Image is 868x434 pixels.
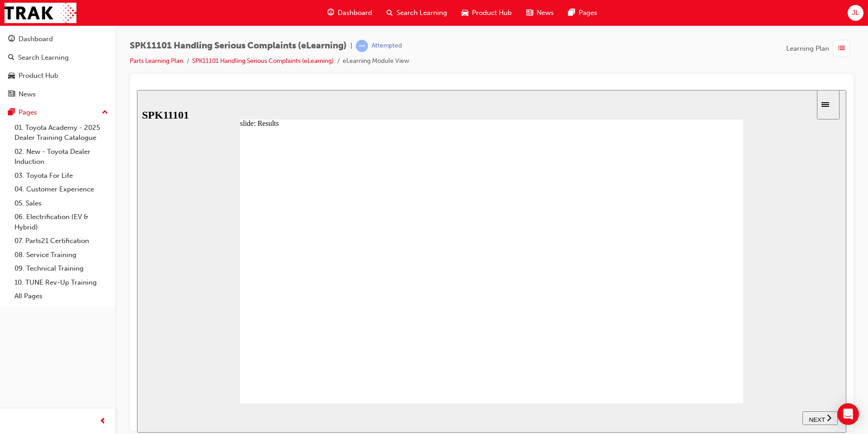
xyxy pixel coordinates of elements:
[192,57,334,65] a: SPK11101 Handling Serious Complaints (eLearning)
[343,56,409,67] li: eLearning Module View
[8,91,15,99] span: news-icon
[462,7,468,19] span: car-icon
[665,321,701,335] button: next
[838,43,845,54] span: list-icon
[472,8,512,18] span: Product Hub
[11,248,112,262] a: 08. Service Training
[387,7,393,19] span: search-icon
[11,262,112,276] a: 09. Technical Training
[11,289,112,303] a: All Pages
[4,104,112,121] button: Pages
[4,86,112,103] a: News
[4,49,112,66] a: Search Learning
[8,35,15,43] span: guage-icon
[5,3,76,23] img: Trak
[852,8,859,18] span: JL
[537,8,554,18] span: News
[526,7,533,19] span: news-icon
[327,7,334,19] span: guage-icon
[99,416,106,427] span: prev-icon
[11,121,112,145] a: 01. Toyota Academy - 2025 Dealer Training Catalogue
[11,276,112,290] a: 10. TUNE Rev-Up Training
[786,40,854,57] button: Learning Plan
[356,40,368,52] span: learningRecordVerb_ATTEMPT-icon
[672,326,688,333] span: NEXT
[579,8,597,18] span: Pages
[379,4,454,22] a: search-iconSearch Learning
[102,107,108,119] span: up-icon
[11,196,112,210] a: 05. Sales
[396,8,447,18] span: Search Learning
[568,7,575,19] span: pages-icon
[19,71,58,81] div: Product Hub
[130,41,347,51] span: SPK11101 Handling Serious Complaints (eLearning)
[454,4,519,22] a: car-iconProduct Hub
[19,89,36,100] div: News
[561,4,604,22] a: pages-iconPages
[665,313,701,343] nav: slide navigation
[848,5,863,21] button: JL
[320,4,379,22] a: guage-iconDashboard
[4,31,112,48] a: Dashboard
[11,234,112,248] a: 07. Parts21 Certification
[8,54,14,62] span: search-icon
[19,34,53,44] div: Dashboard
[4,29,112,104] button: DashboardSearch LearningProduct HubNews
[786,43,829,54] span: Learning Plan
[338,8,372,18] span: Dashboard
[372,42,402,50] div: Attempted
[837,403,859,425] div: Open Intercom Messenger
[11,169,112,183] a: 03. Toyota For Life
[8,109,15,117] span: pages-icon
[350,41,352,51] span: |
[11,182,112,196] a: 04. Customer Experience
[130,57,183,65] a: Parts Learning Plan
[11,210,112,234] a: 06. Electrification (EV & Hybrid)
[19,107,37,118] div: Pages
[11,145,112,169] a: 02. New - Toyota Dealer Induction
[18,52,69,63] div: Search Learning
[4,67,112,84] a: Product Hub
[519,4,561,22] a: news-iconNews
[8,72,15,80] span: car-icon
